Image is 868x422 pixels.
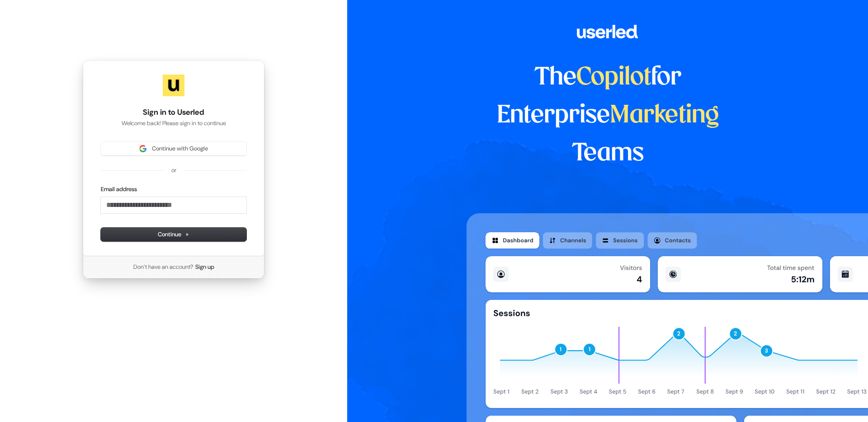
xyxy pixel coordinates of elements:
button: Continue [101,228,246,241]
a: Sign up [195,263,214,271]
h1: Sign in to Userled [101,107,246,118]
p: Welcome back! Please sign in to continue [101,119,246,127]
h1: The for Enterprise Teams [467,59,749,173]
img: Sign in with Google [139,145,146,152]
span: Don’t have an account? [133,263,193,271]
span: Copilot [576,66,651,89]
p: or [171,166,176,174]
img: Userled [163,75,184,96]
span: Continue [158,230,189,239]
span: Continue with Google [152,145,208,153]
span: Marketing [610,104,719,127]
label: Email address [101,185,137,193]
button: Sign in with GoogleContinue with Google [101,142,246,155]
